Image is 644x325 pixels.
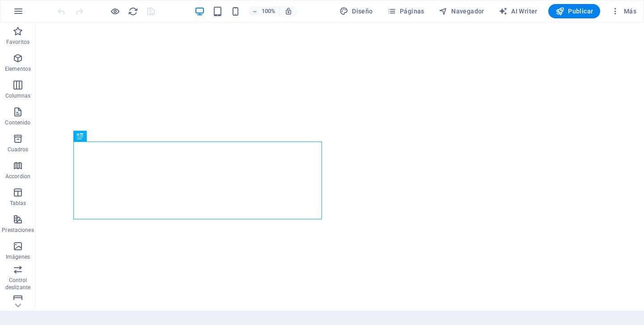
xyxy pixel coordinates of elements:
button: Diseño [336,4,377,18]
p: Favoritos [6,38,30,46]
button: Publicar [548,4,601,18]
p: Accordion [5,173,30,180]
span: Publicar [555,7,593,16]
p: Contenido [5,119,30,126]
i: Volver a cargar página [128,6,138,17]
p: Tablas [10,200,26,207]
button: reload [127,6,138,17]
button: AI Writer [495,4,541,18]
button: Navegador [435,4,488,18]
span: Navegador [439,7,484,16]
p: Imágenes [6,253,30,261]
i: Al redimensionar, ajustar el nivel de zoom automáticamente para ajustarse al dispositivo elegido. [284,7,292,15]
h6: 100% [261,6,275,17]
p: Cuadros [8,146,29,153]
button: 100% [248,6,280,17]
span: Más [611,7,636,16]
span: AI Writer [499,7,538,16]
button: Haz clic para salir del modo de previsualización y seguir editando [110,6,120,17]
span: Diseño [339,7,373,16]
p: Elementos [5,65,31,73]
button: Más [607,4,640,18]
p: Prestaciones [2,227,34,234]
div: Diseño (Ctrl+Alt+Y) [336,4,377,18]
p: Columnas [5,92,31,99]
button: Páginas [384,4,428,18]
span: Páginas [387,7,424,16]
